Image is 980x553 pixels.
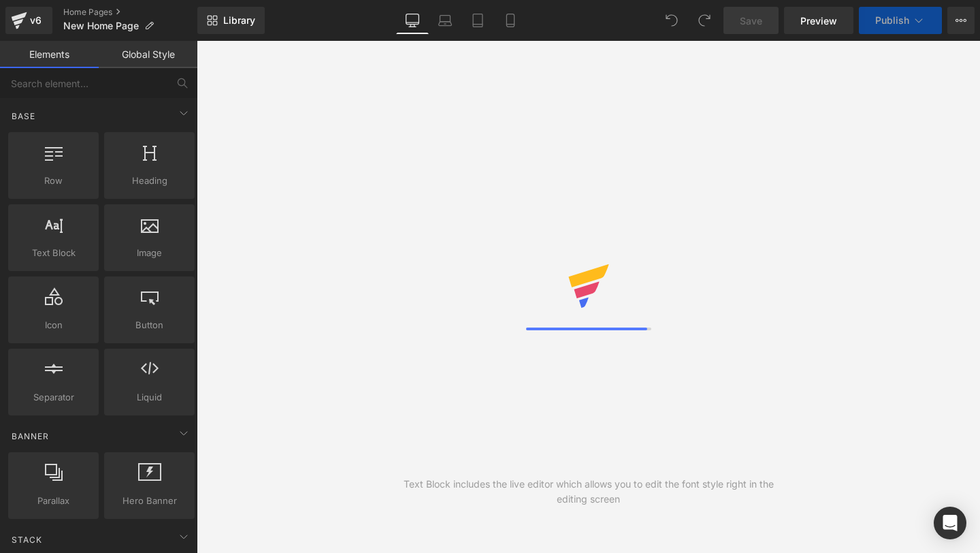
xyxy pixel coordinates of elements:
[108,390,191,405] span: Liquid
[5,7,52,34] a: v6
[12,494,95,508] span: Parallax
[12,246,95,260] span: Text Block
[12,174,95,188] span: Row
[396,7,429,34] a: Desktop
[947,7,975,34] button: More
[63,20,139,31] span: New Home Page
[10,430,50,443] span: Banner
[27,12,44,29] div: v6
[691,7,718,34] button: Redo
[429,7,461,34] a: Laptop
[63,7,197,18] a: Home Pages
[875,15,909,26] span: Publish
[461,7,494,34] a: Tablet
[784,7,853,34] a: Preview
[223,14,255,27] span: Library
[99,41,197,68] a: Global Style
[197,7,265,34] a: New Library
[934,507,966,539] div: Open Intercom Messenger
[800,14,837,28] span: Preview
[740,14,762,28] span: Save
[10,533,44,546] span: Stack
[12,390,95,405] span: Separator
[859,7,942,34] button: Publish
[108,494,191,508] span: Hero Banner
[108,318,191,332] span: Button
[494,7,527,34] a: Mobile
[10,110,37,123] span: Base
[393,477,785,507] div: Text Block includes the live editor which allows you to edit the font style right in the editing ...
[658,7,685,34] button: Undo
[12,318,95,332] span: Icon
[108,174,191,188] span: Heading
[108,246,191,260] span: Image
